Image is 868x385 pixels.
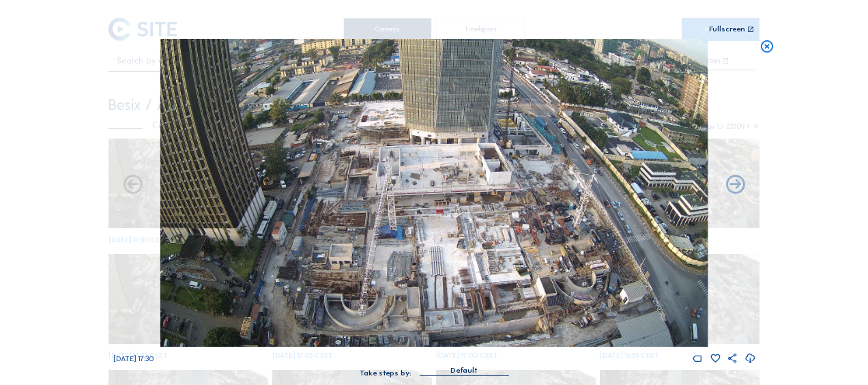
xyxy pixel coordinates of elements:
[450,365,478,377] div: Default
[160,39,708,347] img: Image
[121,174,144,197] i: Forward
[724,174,747,197] i: Back
[360,369,411,377] div: Take steps by:
[709,25,745,33] div: Fullscreen
[420,365,508,375] div: Default
[113,354,154,363] span: [DATE] 17:30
